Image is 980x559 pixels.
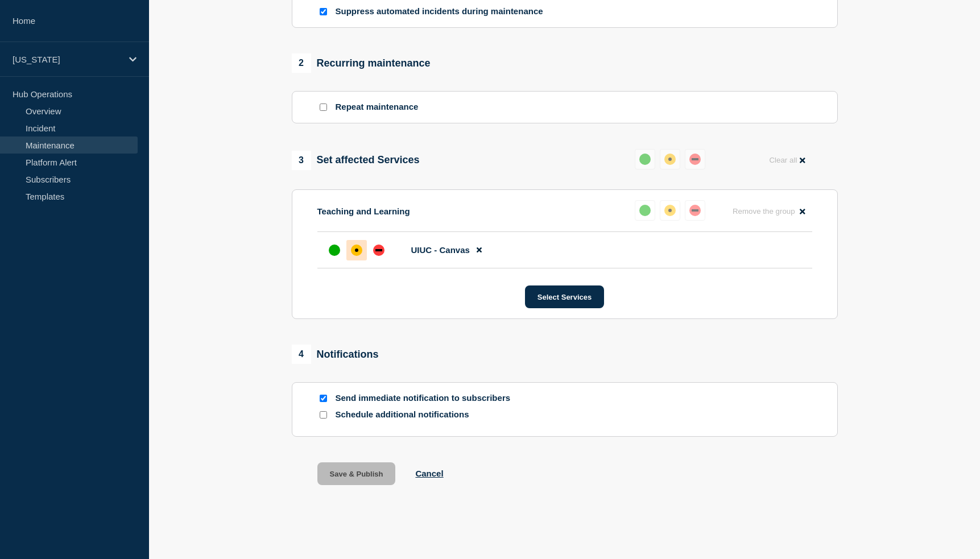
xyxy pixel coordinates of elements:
input: Suppress automated incidents during maintenance [320,8,327,15]
div: down [689,205,701,216]
button: up [635,149,655,169]
span: Remove the group [733,207,795,216]
div: Recurring maintenance [292,53,431,73]
div: affected [351,245,362,256]
div: up [329,245,340,256]
p: Teaching and Learning [317,206,410,216]
div: Set affected Services [292,151,420,170]
div: affected [664,205,676,216]
p: Send immediate notification to subscribers [336,393,518,404]
div: Notifications [292,345,379,364]
button: down [685,200,705,221]
button: affected [660,149,680,169]
button: affected [660,200,680,221]
div: up [639,205,651,216]
button: Clear all [762,149,812,171]
p: [US_STATE] [13,55,122,64]
div: affected [664,154,676,165]
button: down [685,149,705,169]
div: down [373,245,384,256]
p: Suppress automated incidents during maintenance [336,6,543,17]
span: UIUC - Canvas [411,245,470,255]
span: 2 [292,53,311,73]
span: 3 [292,151,311,170]
div: up [639,154,651,165]
button: Cancel [415,469,443,478]
button: up [635,200,655,221]
div: down [689,154,701,165]
input: Repeat maintenance [320,103,327,111]
p: Repeat maintenance [336,102,419,113]
span: 4 [292,345,311,364]
p: Schedule additional notifications [336,409,518,420]
input: Schedule additional notifications [320,411,327,419]
button: Select Services [525,285,604,308]
button: Save & Publish [317,462,396,485]
button: Remove the group [726,200,812,222]
input: Send immediate notification to subscribers [320,395,327,402]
